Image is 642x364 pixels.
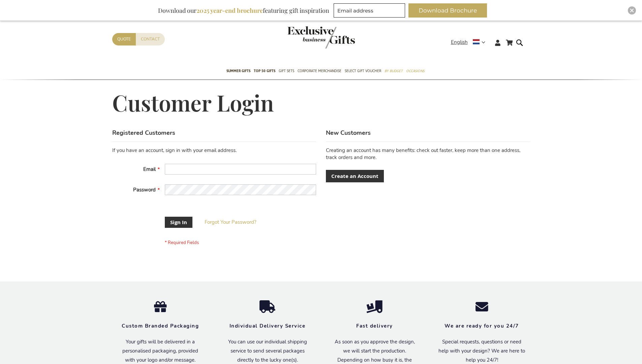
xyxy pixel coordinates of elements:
[628,6,636,14] div: Close
[122,323,199,329] strong: Custom Branded Packaging
[334,3,405,18] input: Email address
[155,3,332,18] div: Download our featuring gift inspiration
[279,63,294,80] a: Gift Sets
[112,129,175,137] strong: Registered Customers
[136,33,165,45] a: Contact
[205,219,256,226] a: Forgot Your Password?
[165,217,192,228] button: Sign In
[385,67,403,74] span: By Budget
[254,63,275,80] a: TOP 50 Gifts
[279,67,294,74] span: Gift Sets
[406,67,424,74] span: Occasions
[451,38,468,46] span: English
[226,63,250,80] a: Summer Gifts
[196,6,263,14] b: 2025 year-end brochure
[630,8,634,12] img: Close
[326,129,371,137] strong: New Customers
[326,147,530,161] p: Creating an account has many benefits: check out faster, keep more than one address, track orders...
[254,67,275,74] span: TOP 50 Gifts
[345,63,381,80] a: Select Gift Voucher
[331,173,378,180] span: Create an Account
[406,63,424,80] a: Occasions
[112,147,316,154] div: If you have an account, sign in with your email address.
[334,3,407,20] form: marketing offers and promotions
[112,88,274,117] span: Customer Login
[165,164,316,175] input: Email
[287,26,355,49] img: Exclusive Business gifts logo
[226,67,250,74] span: Summer Gifts
[298,67,341,74] span: Corporate Merchandise
[356,323,393,329] strong: Fast delivery
[298,63,341,80] a: Corporate Merchandise
[385,63,403,80] a: By Budget
[230,323,306,329] strong: Individual Delivery Service
[170,219,187,226] span: Sign In
[445,323,519,329] strong: We are ready for you 24/7
[205,219,256,225] span: Forgot Your Password?
[133,186,156,193] span: Password
[287,26,321,49] a: store logo
[112,33,136,45] a: Quote
[408,3,487,18] button: Download Brochure
[345,67,381,74] span: Select Gift Voucher
[326,170,384,182] a: Create an Account
[143,166,156,173] span: Email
